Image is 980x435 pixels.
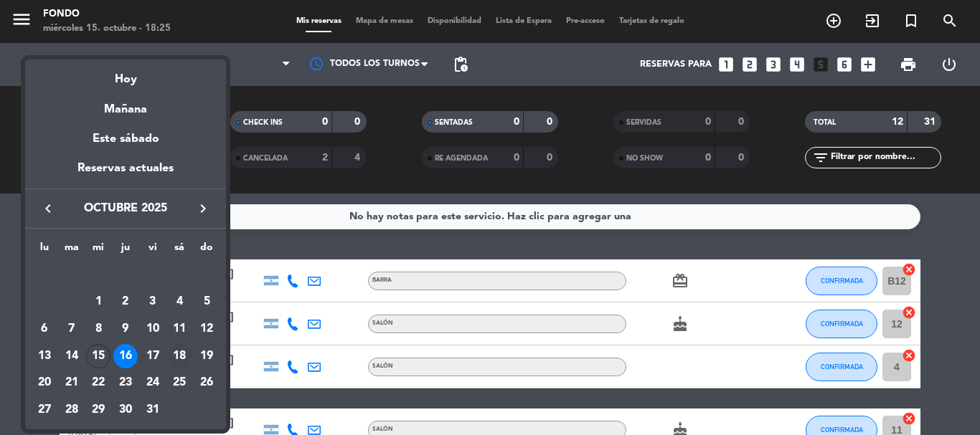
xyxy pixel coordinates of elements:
td: 12 de octubre de 2025 [193,315,220,343]
div: 14 [60,344,84,368]
div: 2 [113,290,138,314]
div: 6 [32,317,57,341]
i: keyboard_arrow_right [194,200,212,217]
td: 25 de octubre de 2025 [166,370,194,397]
td: 6 de octubre de 2025 [31,315,58,343]
div: Hoy [25,59,226,89]
td: 19 de octubre de 2025 [193,343,220,370]
button: keyboard_arrow_left [35,199,61,218]
div: 20 [32,371,57,396]
div: 25 [167,371,192,396]
div: 8 [86,317,110,341]
div: 10 [141,317,165,341]
button: keyboard_arrow_right [190,199,216,218]
div: 13 [32,344,57,368]
td: 21 de octubre de 2025 [58,370,85,397]
div: 16 [113,344,138,368]
div: 19 [194,344,219,368]
div: 5 [194,290,219,314]
div: 7 [60,317,84,341]
th: jueves [112,239,139,262]
i: keyboard_arrow_left [39,200,57,217]
div: 3 [141,290,165,314]
div: Mañana [25,90,226,119]
div: 28 [60,398,84,422]
td: 5 de octubre de 2025 [193,289,220,316]
th: sábado [166,239,194,262]
td: 28 de octubre de 2025 [58,396,85,424]
td: 18 de octubre de 2025 [166,343,194,370]
td: 20 de octubre de 2025 [31,370,58,397]
div: 17 [141,344,165,368]
td: 29 de octubre de 2025 [85,396,112,424]
div: 23 [113,371,138,396]
td: 2 de octubre de 2025 [112,289,139,316]
td: 24 de octubre de 2025 [139,370,166,397]
td: 10 de octubre de 2025 [139,315,166,343]
div: 26 [194,371,219,396]
div: 29 [86,398,110,422]
th: lunes [31,239,58,262]
td: 31 de octubre de 2025 [139,396,166,424]
td: 16 de octubre de 2025 [112,343,139,370]
div: Este sábado [25,119,226,159]
div: 11 [167,317,192,341]
div: 30 [113,398,138,422]
div: 31 [141,398,165,422]
div: 12 [194,317,219,341]
span: octubre 2025 [61,199,190,218]
td: 17 de octubre de 2025 [139,343,166,370]
div: 15 [86,344,110,368]
div: 9 [113,317,138,341]
td: 7 de octubre de 2025 [58,315,85,343]
div: 1 [86,290,110,314]
div: 21 [60,371,84,396]
td: 14 de octubre de 2025 [58,343,85,370]
td: 15 de octubre de 2025 [85,343,112,370]
div: 4 [167,290,192,314]
td: 23 de octubre de 2025 [112,370,139,397]
td: 30 de octubre de 2025 [112,396,139,424]
th: martes [58,239,85,262]
td: 8 de octubre de 2025 [85,315,112,343]
td: 1 de octubre de 2025 [85,289,112,316]
div: 24 [141,371,165,396]
div: 18 [167,344,192,368]
td: 27 de octubre de 2025 [31,396,58,424]
td: 22 de octubre de 2025 [85,370,112,397]
th: miércoles [85,239,112,262]
div: 27 [32,398,57,422]
td: 4 de octubre de 2025 [166,289,194,316]
td: 26 de octubre de 2025 [193,370,220,397]
th: domingo [193,239,220,262]
div: Reservas actuales [25,159,226,188]
td: 11 de octubre de 2025 [166,315,194,343]
th: viernes [139,239,166,262]
td: 3 de octubre de 2025 [139,289,166,316]
td: 9 de octubre de 2025 [112,315,139,343]
td: OCT. [31,262,220,289]
td: 13 de octubre de 2025 [31,343,58,370]
div: 22 [86,371,110,396]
